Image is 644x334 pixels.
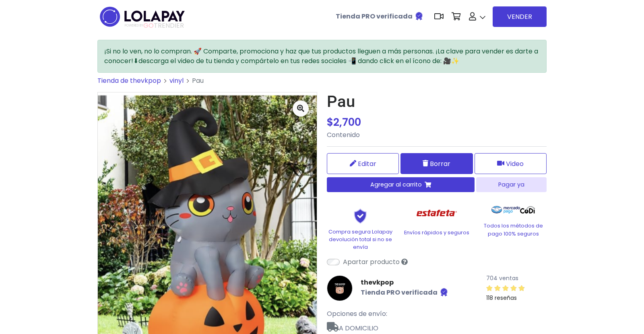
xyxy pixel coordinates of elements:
[475,153,547,174] button: Video
[476,177,547,192] button: Pagar ya
[340,208,380,223] img: Shield
[486,283,525,293] div: 4.9 / 5
[327,275,353,301] img: thevkpop
[486,283,547,303] a: 118 reseñas
[401,258,408,265] i: Sólo tú verás el producto listado en tu tienda pero podrás venderlo si compartes su enlace directo
[333,115,361,129] span: 2,700
[327,130,547,140] p: Contenido
[97,76,161,85] a: Tienda de thevkpop
[125,23,143,28] span: POWERED BY
[439,287,449,297] img: Tienda verificada
[520,202,535,218] img: Codi Logo
[97,4,187,29] img: logo
[327,309,387,318] span: Opciones de envío:
[486,294,517,302] small: 118 reseñas
[343,257,400,267] label: Apartar producto
[125,22,184,29] span: TRENDIER
[327,319,547,333] span: A DOMICILIO
[361,278,449,287] a: thevkpop
[414,11,424,21] img: Tienda verificada
[327,177,475,192] button: Agregar al carrito
[169,76,184,85] a: vinyl
[143,21,154,30] span: GO
[403,229,470,236] p: Envíos rápidos y seguros
[480,222,547,237] p: Todos los métodos de pago 100% seguros
[327,115,547,130] div: $
[327,92,547,111] h1: Pau
[358,159,376,169] span: Editar
[410,202,464,225] img: Estafeta Logo
[506,159,524,169] span: Video
[491,202,520,218] img: Mercado Pago Logo
[361,288,438,297] b: Tienda PRO verificada
[430,159,450,169] span: Borrar
[400,153,473,174] button: Borrar
[486,274,518,282] small: 704 ventas
[97,76,547,92] nav: breadcrumb
[336,12,413,21] b: Tienda PRO verificada
[327,153,399,174] a: Editar
[327,228,394,251] p: Compra segura Lolapay devolución total si no se envía
[192,76,204,85] span: Pau
[104,47,538,66] span: ¡Si no lo ven, no lo compran. 🚀 Comparte, promociona y haz que tus productos lleguen a más person...
[493,6,547,27] a: VENDER
[370,180,422,189] span: Agregar al carrito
